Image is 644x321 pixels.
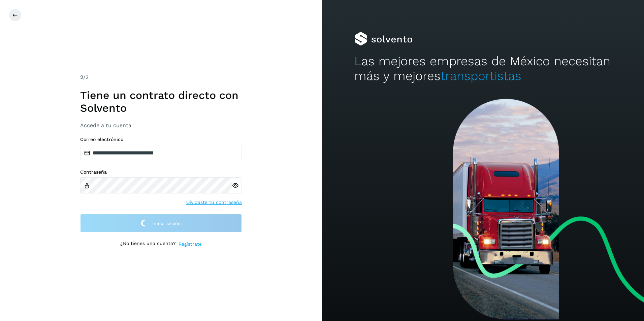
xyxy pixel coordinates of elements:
span: 2 [80,74,83,80]
h2: Las mejores empresas de México necesitan más y mejores [354,54,612,84]
p: ¿No tienes una cuenta? [120,241,176,248]
div: /2 [80,73,242,81]
span: transportistas [441,69,521,83]
label: Correo electrónico [80,137,242,142]
label: Contraseña [80,169,242,175]
h1: Tiene un contrato directo con Solvento [80,89,242,115]
a: Olvidaste tu contraseña [186,199,242,206]
a: Regístrate [179,241,202,248]
h3: Accede a tu cuenta [80,122,242,129]
button: Inicia sesión [80,214,242,233]
span: Inicia sesión [152,221,181,226]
